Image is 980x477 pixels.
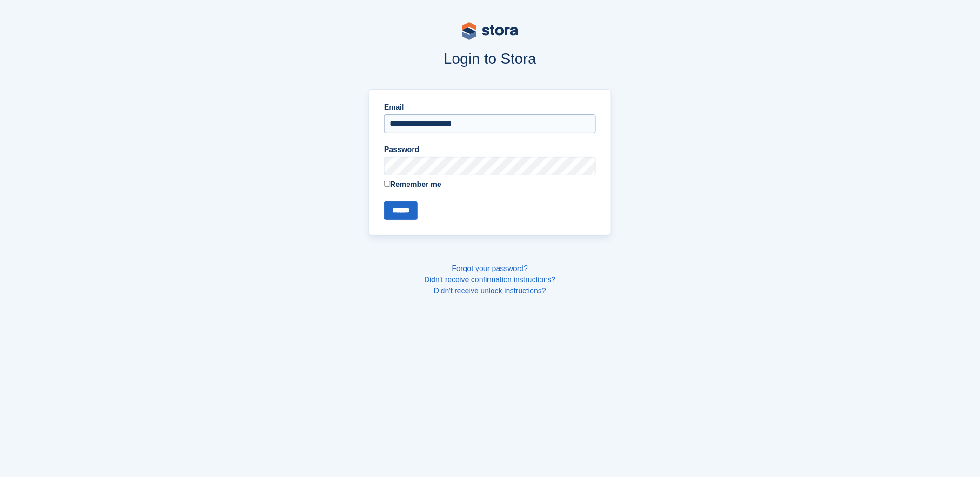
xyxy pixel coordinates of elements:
label: Password [384,144,596,155]
a: Didn't receive confirmation instructions? [424,276,555,284]
h1: Login to Stora [192,50,789,67]
label: Email [384,102,596,113]
input: Remember me [384,181,390,187]
a: Didn't receive unlock instructions? [434,287,546,295]
a: Forgot your password? [452,265,528,272]
img: stora-logo-53a41332b3708ae10de48c4981b4e9114cc0af31d8433b30ea865607fb682f29.svg [462,22,518,40]
label: Remember me [384,179,596,190]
